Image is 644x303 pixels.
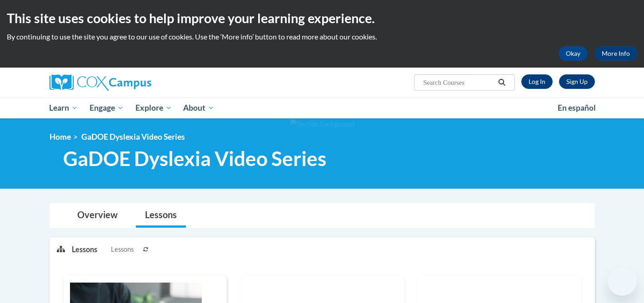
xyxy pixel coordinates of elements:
[63,147,326,171] span: GaDOE Dyslexia Video Series
[50,74,151,91] img: Cox Campus
[608,267,637,296] iframe: Button to launch messaging window
[36,98,609,118] div: Main menu
[290,119,354,129] img: Section background
[68,204,127,228] a: Overview
[44,98,84,118] a: Learn
[136,204,186,228] a: Lessons
[559,46,588,61] button: Okay
[84,98,130,118] a: Engage
[50,74,222,91] a: Cox Campus
[7,9,637,27] h2: This site uses cookies to help improve your learning experience.
[49,103,78,113] span: Learn
[422,77,495,88] input: Search Courses
[521,74,553,89] a: Log In
[183,103,214,113] span: About
[558,103,596,112] span: En español
[81,132,185,142] span: GaDOE Dyslexia Video Series
[90,103,124,113] span: Engage
[177,98,220,118] a: About
[135,103,172,113] span: Explore
[50,132,71,142] a: Home
[594,46,637,61] a: More Info
[559,74,595,89] a: Register
[552,98,602,117] a: En español
[111,244,134,254] span: Lessons
[72,244,97,254] p: Lessons
[130,98,178,118] a: Explore
[7,32,637,42] p: By continuing to use the site you agree to our use of cookies. Use the ‘More info’ button to read...
[495,77,509,88] button: Search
